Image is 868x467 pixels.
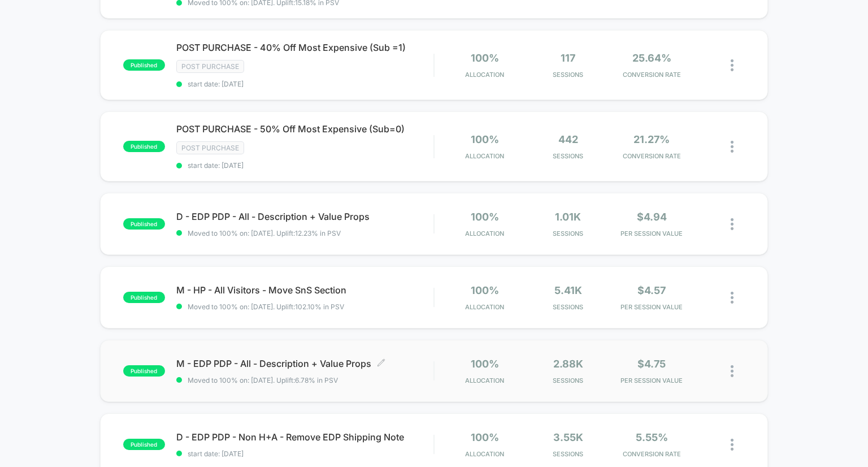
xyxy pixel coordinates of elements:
[637,211,667,223] span: $4.94
[553,358,583,370] span: 2.88k
[176,80,434,88] span: start date: [DATE]
[176,161,434,170] span: start date: [DATE]
[529,152,607,160] span: Sessions
[471,52,499,64] span: 100%
[471,358,499,370] span: 100%
[632,52,671,64] span: 25.64%
[471,431,499,443] span: 100%
[731,141,734,153] img: close
[123,365,165,377] span: published
[465,303,504,311] span: Allocation
[561,52,575,64] span: 117
[613,450,691,458] span: CONVERSION RATE
[613,377,691,384] span: PER SESSION VALUE
[554,284,582,296] span: 5.41k
[123,292,165,303] span: published
[176,284,434,296] span: M - HP - All Visitors - Move SnS Section
[633,133,670,145] span: 21.27%
[176,211,434,222] span: D - EDP PDP - All - Description + Value Props
[176,449,434,458] span: start date: [DATE]
[731,292,734,304] img: close
[176,431,434,443] span: D - EDP PDP - Non H+A - Remove EDP Shipping Note
[529,230,607,237] span: Sessions
[637,358,666,370] span: $4.75
[176,123,434,135] span: POST PURCHASE - 50% Off Most Expensive (Sub=0)
[529,303,607,311] span: Sessions
[176,42,434,53] span: POST PURCHASE - 40% Off Most Expensive (Sub =1)
[465,377,504,384] span: Allocation
[123,141,165,152] span: published
[465,152,504,160] span: Allocation
[731,218,734,230] img: close
[613,303,691,311] span: PER SESSION VALUE
[176,141,244,154] span: Post Purchase
[188,376,338,384] span: Moved to 100% on: [DATE] . Uplift: 6.78% in PSV
[471,133,499,145] span: 100%
[613,152,691,160] span: CONVERSION RATE
[613,71,691,79] span: CONVERSION RATE
[529,71,607,79] span: Sessions
[188,229,341,237] span: Moved to 100% on: [DATE] . Uplift: 12.23% in PSV
[465,230,504,237] span: Allocation
[529,377,607,384] span: Sessions
[465,71,504,79] span: Allocation
[558,133,578,145] span: 442
[123,439,165,450] span: published
[555,211,581,223] span: 1.01k
[465,450,504,458] span: Allocation
[613,230,691,237] span: PER SESSION VALUE
[123,59,165,71] span: published
[553,431,583,443] span: 3.55k
[176,358,434,369] span: M - EDP PDP - All - Description + Value Props
[471,284,499,296] span: 100%
[636,431,668,443] span: 5.55%
[471,211,499,223] span: 100%
[529,450,607,458] span: Sessions
[731,439,734,451] img: close
[188,302,344,311] span: Moved to 100% on: [DATE] . Uplift: 102.10% in PSV
[176,60,244,73] span: Post Purchase
[123,218,165,230] span: published
[637,284,666,296] span: $4.57
[731,365,734,377] img: close
[731,59,734,71] img: close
